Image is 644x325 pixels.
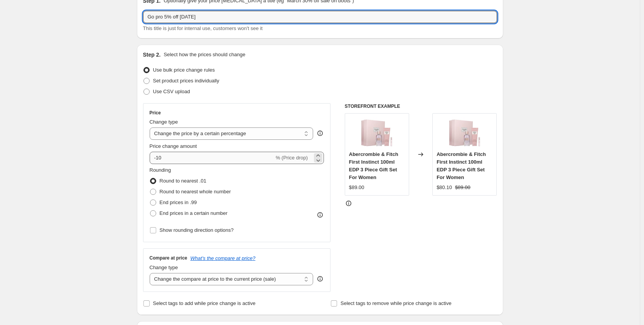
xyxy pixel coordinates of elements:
img: temp1_115_80x.jpg [361,117,392,148]
div: help [316,275,324,283]
p: Select how the prices should change [164,51,245,59]
span: End prices in a certain number [160,210,228,216]
h3: Compare at price [150,255,187,261]
span: Abercrombie & Fitch First Instinct 100ml EDP 3 Piece Gift Set For Women [349,151,398,180]
h6: STOREFRONT EXAMPLE [345,103,497,109]
div: $89.00 [349,184,364,191]
span: Rounding [150,167,171,173]
img: temp1_115_80x.jpg [449,117,480,148]
span: Change type [150,265,178,270]
h2: Step 2. [143,51,161,59]
span: Abercrombie & Fitch First Instinct 100ml EDP 3 Piece Gift Set For Women [437,151,486,180]
button: What's the compare at price? [191,255,256,261]
span: Change type [150,119,178,125]
span: This title is just for internal use, customers won't see it [143,25,263,31]
span: Show rounding direction options? [160,227,234,233]
div: help [316,129,324,137]
span: End prices in .99 [160,199,197,205]
span: Use bulk price change rules [153,67,215,73]
input: 30% off holiday sale [143,11,497,23]
span: Price change amount [150,143,197,149]
h3: Price [150,110,161,116]
span: % (Price drop) [276,155,308,161]
input: -15 [150,152,274,164]
span: Set product prices individually [153,78,219,84]
div: $80.10 [437,184,452,191]
span: Select tags to add while price change is active [153,300,256,306]
span: Round to nearest .01 [160,178,206,184]
span: Use CSV upload [153,89,190,94]
span: Select tags to remove while price change is active [341,300,452,306]
span: Round to nearest whole number [160,189,231,194]
strike: $89.00 [455,184,470,191]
